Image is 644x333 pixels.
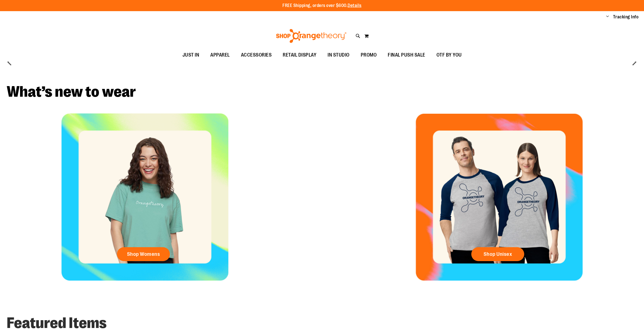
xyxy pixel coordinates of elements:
button: Account menu [606,14,609,20]
a: Tracking Info [613,14,639,20]
a: Shop Unisex [471,247,524,261]
h2: What’s new to wear [7,84,637,99]
a: Details [348,3,362,8]
button: next [629,56,640,67]
a: Shop Womens [117,247,170,261]
span: JUST IN [182,49,199,61]
strong: Featured Items [7,314,107,332]
p: FREE Shipping, orders over $600. [282,3,362,9]
span: RETAIL DISPLAY [283,49,316,61]
span: Shop Womens [127,251,160,257]
span: Shop Unisex [484,251,512,257]
button: prev [4,56,15,67]
span: FINAL PUSH SALE [388,49,425,61]
span: PROMO [361,49,377,61]
span: ACCESSORIES [241,49,272,61]
span: OTF BY YOU [436,49,462,61]
span: IN STUDIO [328,49,350,61]
img: Shop Orangetheory [275,29,347,43]
span: APPAREL [210,49,230,61]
